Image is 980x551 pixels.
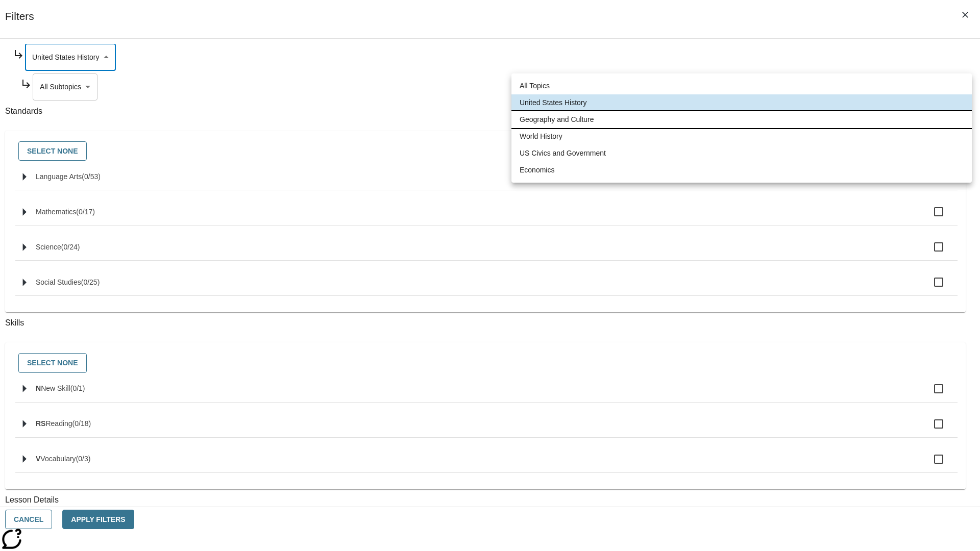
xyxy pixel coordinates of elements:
ul: Select a topic [511,73,972,183]
li: All Topics [511,78,972,94]
li: United States History [511,94,972,111]
li: World History [511,128,972,145]
li: US Civics and Government [511,145,972,162]
li: Geography and Culture [511,111,972,128]
li: Economics [511,162,972,179]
